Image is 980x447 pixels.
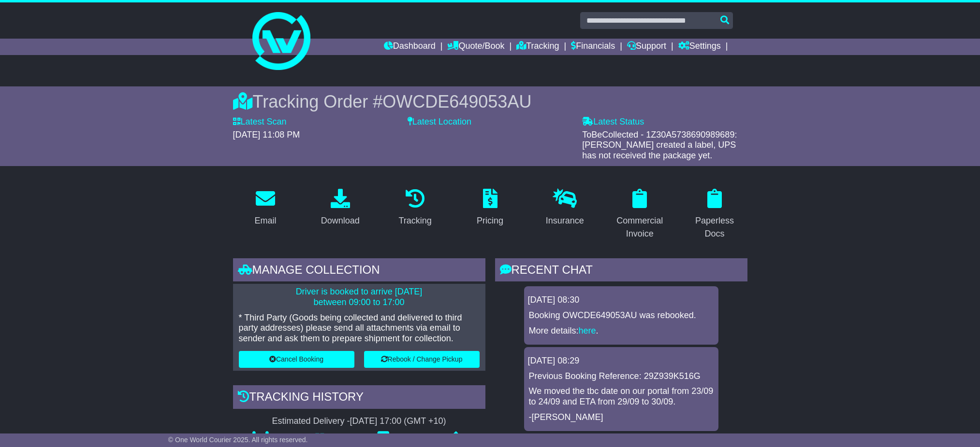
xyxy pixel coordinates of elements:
[239,287,480,307] p: Driver is booked to arrive [DATE] between 09:00 to 17:00
[579,326,596,335] a: here
[248,185,282,231] a: Email
[315,185,366,231] a: Download
[321,214,360,227] div: Download
[239,313,480,344] p: * Third Party (Goods being collected and delivered to third party addresses) please send all atta...
[364,351,480,368] button: Rebook / Change Pickup
[529,386,714,407] p: We moved the tbc date on our portal from 23/09 to 24/09 and ETA from 29/09 to 30/09.
[233,258,485,284] div: Manage collection
[392,185,438,231] a: Tracking
[233,117,287,127] label: Latest Scan
[470,185,510,231] a: Pricing
[529,326,714,336] p: More details: .
[477,214,503,227] div: Pricing
[614,214,666,240] div: Commercial Invoice
[682,185,747,244] a: Paperless Docs
[408,117,471,127] label: Latest Location
[529,310,714,321] p: Booking OWCDE649053AU was rebooked.
[529,412,714,423] p: -[PERSON_NAME]
[398,214,431,227] div: Tracking
[384,39,436,55] a: Dashboard
[239,351,354,368] button: Cancel Booking
[254,214,276,227] div: Email
[529,371,714,382] p: Previous Booking Reference: 29Z939K516G
[233,385,485,411] div: Tracking history
[350,416,446,427] div: [DATE] 17:00 (GMT +10)
[233,130,300,140] span: [DATE] 11:08 PM
[233,416,485,427] div: Estimated Delivery -
[233,91,747,112] div: Tracking Order #
[582,117,644,127] label: Latest Status
[528,295,715,306] div: [DATE] 08:30
[528,356,715,366] div: [DATE] 08:29
[540,185,590,231] a: Insurance
[168,436,308,444] span: © One World Courier 2025. All rights reserved.
[447,39,504,55] a: Quote/Book
[495,258,747,284] div: RECENT CHAT
[627,39,666,55] a: Support
[382,92,531,112] span: OWCDE649053AU
[546,214,584,227] div: Insurance
[607,185,673,244] a: Commercial Invoice
[582,130,737,160] span: ToBeCollected - 1Z30A5738690989689: [PERSON_NAME] created a label, UPS has not received the packa...
[516,39,559,55] a: Tracking
[678,39,721,55] a: Settings
[571,39,615,55] a: Financials
[688,214,741,240] div: Paperless Docs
